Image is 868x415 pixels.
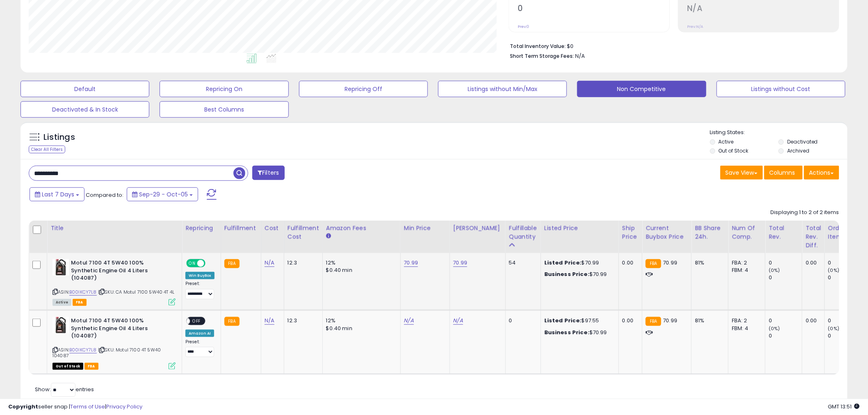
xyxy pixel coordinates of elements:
div: 0.00 [806,259,818,267]
button: Filters [252,166,284,180]
b: Business Price: [544,270,589,278]
div: 12.3 [288,317,316,324]
div: Preset: [185,339,215,358]
span: | SKU: CA Motul 7100 5W40 4T 4L [98,289,174,295]
small: FBA [224,259,240,268]
a: 70.99 [453,259,468,267]
div: ASIN: [53,259,176,305]
img: 417PPuEX-gL._SL40_.jpg [53,259,69,276]
div: Preset: [185,281,215,299]
div: Title [50,224,178,233]
b: Motul 7100 4T 5W40 100% Synthetic Engine Oil 4 Liters (104087) [71,259,171,284]
button: Sep-29 - Oct-05 [127,187,198,201]
div: 12% [326,259,394,267]
button: Repricing On [160,81,288,97]
div: 81% [695,259,722,267]
small: (0%) [828,325,840,332]
div: Repricing [185,224,217,233]
div: 81% [695,317,722,324]
div: Num of Comp. [732,224,762,241]
span: OFF [204,260,217,267]
button: Best Columns [160,101,288,118]
span: | SKU: Motul 7100 4T 5W40 104087 [53,347,161,359]
div: Ship Price [622,224,639,241]
button: Actions [804,166,839,180]
li: $0 [510,41,833,50]
button: Non Competitive [577,81,706,97]
small: Amazon Fees. [326,233,331,240]
p: Listing States: [710,129,847,137]
div: $97.55 [544,317,612,324]
img: 417PPuEX-gL._SL40_.jpg [53,317,69,333]
span: 2025-10-13 13:51 GMT [828,403,860,410]
div: 0 [509,317,535,324]
b: Motul 7100 4T 5W40 100% Synthetic Engine Oil 4 Liters (104087) [71,317,171,342]
small: FBA [646,317,661,326]
div: seller snap | | [8,403,142,411]
div: 0 [828,259,861,267]
div: Total Rev. [769,224,799,241]
div: Amazon Fees [326,224,397,233]
div: FBA: 2 [732,317,759,324]
div: Cost [265,224,281,233]
button: Columns [764,166,803,180]
button: Listings without Cost [717,81,845,97]
a: B00IKCY7L8 [69,289,97,296]
div: 0 [769,259,802,267]
button: Repricing Off [299,81,428,97]
label: Archived [787,147,809,154]
div: Fulfillment Cost [288,224,319,241]
span: 70.99 [663,259,678,267]
a: N/A [404,317,414,325]
div: $70.99 [544,329,612,336]
div: [PERSON_NAME] [453,224,502,233]
a: N/A [453,317,463,325]
button: Save View [720,166,763,180]
div: BB Share 24h. [695,224,725,241]
div: 0.00 [622,259,636,267]
strong: Copyright [8,403,38,410]
label: Out of Stock [719,147,749,154]
div: Amazon AI [185,330,214,337]
div: 12% [326,317,394,324]
small: (0%) [828,267,840,274]
h2: N/A [687,4,839,15]
label: Active [719,138,734,145]
span: All listings that are currently out of stock and unavailable for purchase on Amazon [53,363,83,370]
div: 0 [828,317,861,324]
div: Displaying 1 to 2 of 2 items [771,209,839,217]
div: 0 [828,332,861,340]
small: Prev: N/A [687,24,703,29]
span: FBA [73,299,87,306]
a: N/A [265,317,274,325]
div: 0 [769,317,802,324]
span: Last 7 Days [42,190,74,198]
a: N/A [265,259,274,267]
span: Show: entries [35,385,94,393]
small: FBA [646,259,661,268]
b: Listed Price: [544,259,582,267]
div: 12.3 [288,259,316,267]
div: Current Buybox Price [646,224,688,241]
span: FBA [85,363,98,370]
div: 0 [828,274,861,281]
div: Min Price [404,224,446,233]
div: Clear All Filters [29,146,65,153]
b: Business Price: [544,328,589,336]
b: Short Term Storage Fees: [510,52,574,59]
div: $70.99 [544,259,612,267]
span: N/A [575,52,585,60]
div: ASIN: [53,317,176,369]
h5: Listings [43,132,75,143]
div: 0 [769,332,802,340]
div: FBA: 2 [732,259,759,267]
div: Win BuyBox [185,272,215,279]
h2: 0 [518,4,669,15]
b: Listed Price: [544,317,582,324]
span: Columns [770,169,795,177]
div: Total Rev. Diff. [806,224,821,250]
span: Compared to: [86,191,123,199]
label: Deactivated [787,138,818,145]
small: (0%) [769,267,780,274]
div: $0.40 min [326,267,394,274]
